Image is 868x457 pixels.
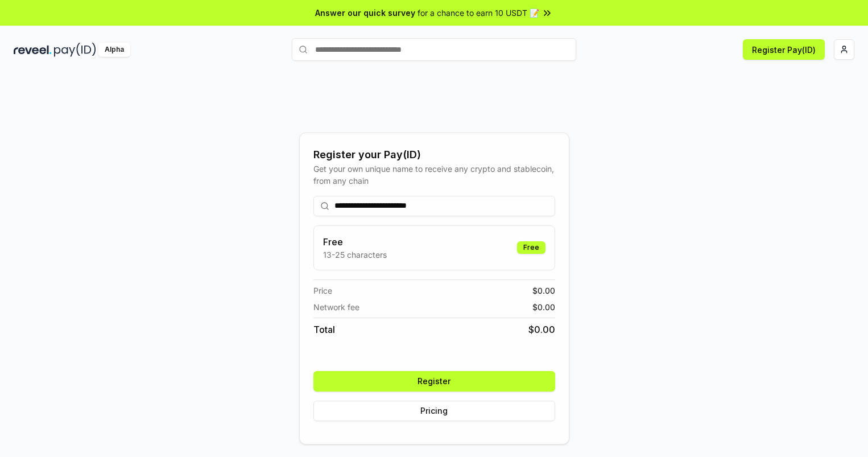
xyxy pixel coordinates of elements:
[14,43,52,57] img: reveel_dark
[315,7,415,19] span: Answer our quick survey
[313,147,555,163] div: Register your Pay(ID)
[323,235,387,249] h3: Free
[528,323,555,336] span: $ 0.00
[98,43,130,57] div: Alpha
[532,301,555,313] span: $ 0.00
[313,323,335,336] span: Total
[313,401,555,421] button: Pricing
[743,39,825,60] button: Register Pay(ID)
[54,43,96,57] img: pay_id
[323,249,387,261] p: 13-25 characters
[313,371,555,392] button: Register
[313,163,555,187] div: Get your own unique name to receive any crypto and stablecoin, from any chain
[517,241,545,254] div: Free
[313,285,332,297] span: Price
[532,285,555,297] span: $ 0.00
[418,7,539,19] span: for a chance to earn 10 USDT 📝
[313,301,359,313] span: Network fee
